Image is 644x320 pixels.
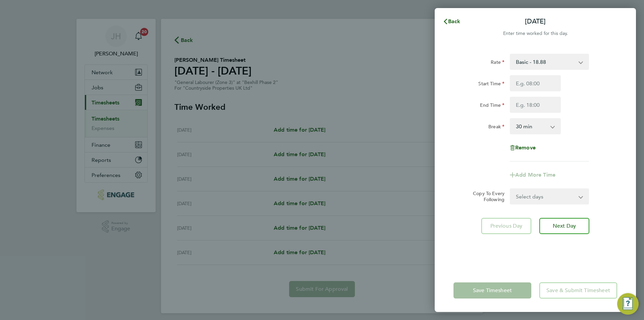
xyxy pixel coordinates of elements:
[510,75,561,91] input: E.g. 08:00
[539,218,589,234] button: Next Day
[480,102,504,110] label: End Time
[436,15,467,28] button: Back
[448,18,461,25] span: Back
[488,124,504,132] label: Break
[510,145,536,150] button: Remove
[525,17,546,26] p: [DATE]
[515,144,536,151] span: Remove
[478,81,504,89] label: Start Time
[617,293,639,315] button: Engage Resource Center
[491,59,504,67] label: Rate
[553,223,576,229] span: Next Day
[435,30,636,38] div: Enter time worked for this day.
[468,190,504,202] label: Copy To Every Following
[510,97,561,113] input: E.g. 18:00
